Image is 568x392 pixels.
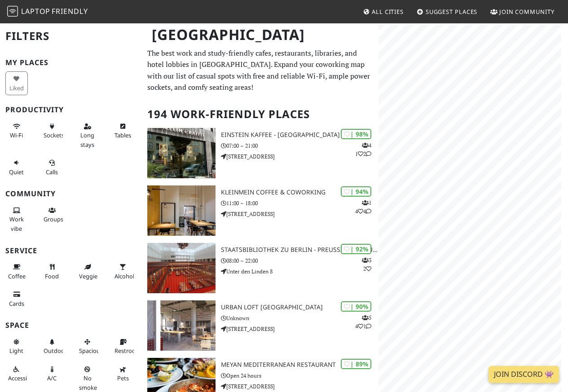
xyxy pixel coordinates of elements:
[5,260,28,283] button: Coffee
[79,347,103,355] span: Spacious
[142,128,379,178] a: Einstein Kaffee - Charlottenburg | 98% 412 Einstein Kaffee - [GEOGRAPHIC_DATA] 07:00 – 21:00 [STR...
[147,300,216,351] img: URBAN LOFT Berlin
[221,152,379,161] p: [STREET_ADDRESS]
[7,6,18,17] img: LaptopFriendly
[221,141,379,150] p: 07:00 – 21:00
[114,272,134,280] span: Alcohol
[112,362,134,386] button: Pets
[221,304,379,311] h3: URBAN LOFT [GEOGRAPHIC_DATA]
[114,131,131,139] span: Work-friendly tables
[112,335,134,358] button: Restroom
[79,374,97,391] span: Smoke free
[76,119,99,152] button: Long stays
[221,189,379,196] h3: KleinMein Coffee & Coworking
[9,347,23,355] span: Natural light
[41,260,63,283] button: Food
[221,246,379,254] h3: Staatsbibliothek zu Berlin - Preußischer Kulturbesitz
[355,313,371,330] p: 5 4 1
[147,101,373,128] h2: 194 Work-Friendly Places
[221,314,379,322] p: Unknown
[5,287,28,311] button: Cards
[359,4,407,20] a: All Cities
[44,215,63,223] span: Group tables
[5,106,136,114] h3: Productivity
[45,272,59,280] span: Food
[41,119,63,143] button: Sockets
[21,6,50,16] span: Laptop
[5,335,28,358] button: Light
[221,382,379,391] p: [STREET_ADDRESS]
[114,347,141,355] span: Restroom
[47,374,57,382] span: Air conditioned
[44,347,67,355] span: Outdoor area
[44,131,64,139] span: Power sockets
[46,168,58,176] span: Video/audio calls
[413,4,481,20] a: Suggest Places
[9,215,24,232] span: People working
[117,374,129,382] span: Pet friendly
[142,300,379,351] a: URBAN LOFT Berlin | 90% 541 URBAN LOFT [GEOGRAPHIC_DATA] Unknown [STREET_ADDRESS]
[355,198,371,216] p: 1 4 4
[9,168,24,176] span: Quiet
[5,362,28,386] button: Accessible
[221,371,379,380] p: Open 24 hours
[221,131,379,139] h3: Einstein Kaffee - [GEOGRAPHIC_DATA]
[489,366,559,383] a: Join Discord 👾
[142,185,379,236] a: KleinMein Coffee & Coworking | 94% 144 KleinMein Coffee & Coworking 11:00 – 18:00 [STREET_ADDRESS]
[9,300,24,308] span: Credit cards
[76,335,99,358] button: Spacious
[80,131,94,148] span: Long stays
[5,247,136,255] h3: Service
[10,131,23,139] span: Stable Wi-Fi
[5,22,136,50] h2: Filters
[79,272,97,280] span: Veggie
[8,272,26,280] span: Coffee
[221,199,379,207] p: 11:00 – 18:00
[145,22,377,47] h1: [GEOGRAPHIC_DATA]
[221,361,379,369] h3: Meyan Mediterranean Restaurant
[341,359,371,369] div: | 89%
[112,260,134,283] button: Alcohol
[52,6,88,16] span: Friendly
[341,129,371,139] div: | 98%
[41,155,63,179] button: Calls
[5,58,136,67] h3: My Places
[221,267,379,276] p: Unter den Linden 8
[341,186,371,197] div: | 94%
[426,8,478,16] span: Suggest Places
[147,243,216,293] img: Staatsbibliothek zu Berlin - Preußischer Kulturbesitz
[221,325,379,333] p: [STREET_ADDRESS]
[147,185,216,236] img: KleinMein Coffee & Coworking
[76,260,99,283] button: Veggie
[372,8,404,16] span: All Cities
[147,48,373,93] p: The best work and study-friendly cafes, restaurants, libraries, and hotel lobbies in [GEOGRAPHIC_...
[8,374,35,382] span: Accessible
[362,256,371,273] p: 3 2
[341,301,371,312] div: | 90%
[221,210,379,218] p: [STREET_ADDRESS]
[5,321,136,330] h3: Space
[147,128,216,178] img: Einstein Kaffee - Charlottenburg
[221,256,379,265] p: 08:00 – 22:00
[341,244,371,254] div: | 92%
[41,362,63,386] button: A/C
[41,335,63,358] button: Outdoor
[355,141,371,158] p: 4 1 2
[41,203,63,227] button: Groups
[7,4,88,20] a: LaptopFriendly LaptopFriendly
[5,119,28,143] button: Wi-Fi
[142,243,379,293] a: Staatsbibliothek zu Berlin - Preußischer Kulturbesitz | 92% 32 Staatsbibliothek zu Berlin - Preuß...
[487,4,558,20] a: Join Community
[5,203,28,236] button: Work vibe
[499,8,555,16] span: Join Community
[5,189,136,198] h3: Community
[5,155,28,179] button: Quiet
[112,119,134,143] button: Tables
